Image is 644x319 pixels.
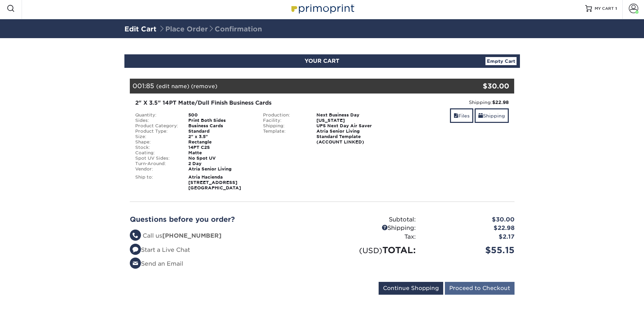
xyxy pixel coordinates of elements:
div: 500 [183,112,258,118]
a: Empty Cart [485,57,517,65]
div: Shipping: [258,123,311,129]
strong: $22.98 [492,100,509,105]
div: Atria Senior Living Standard Template (ACCOUNT LINKED) [311,129,386,145]
div: 14PT C2S [183,145,258,150]
strong: [PHONE_NUMBER] [162,232,221,239]
a: Edit Cart [124,25,157,33]
a: (remove) [191,83,217,89]
div: Atria Senior Living [183,166,258,172]
span: 1 [615,6,617,11]
div: Print Both Sides [183,118,258,123]
div: Shipping: [322,224,421,233]
div: Product Type: [130,129,184,134]
div: Vendor: [130,166,184,172]
input: Proceed to Checkout [445,282,515,295]
div: Shipping: [391,99,509,106]
h2: Questions before you order? [130,215,317,223]
div: [US_STATE] [311,118,386,123]
div: $55.15 [421,244,520,257]
div: Facility: [258,118,311,123]
div: Rectangle [183,139,258,145]
span: shipping [478,113,483,118]
div: UPS Next Day Air Saver [311,123,386,129]
a: Files [450,108,473,123]
div: Standard [183,129,258,134]
a: Start a Live Chat [130,246,190,253]
span: Place Order Confirmation [159,25,262,33]
div: $2.17 [421,233,520,241]
a: (edit name) [156,83,189,89]
div: Product Category: [130,123,184,129]
div: Sides: [130,118,184,123]
div: Next Business Day [311,112,386,118]
div: Template: [258,129,311,145]
div: 001: [130,79,450,94]
div: TOTAL: [322,244,421,257]
div: $30.00 [421,215,520,224]
a: Send an Email [130,260,183,267]
div: Subtotal: [322,215,421,224]
small: (USD) [359,246,382,255]
div: Tax: [322,233,421,241]
div: Matte [183,150,258,156]
span: files [454,113,458,118]
div: 2" x 3.5" [183,134,258,139]
span: 85 [146,82,154,89]
a: Shipping [475,108,509,123]
span: YOUR CART [305,58,339,64]
div: Size: [130,134,184,139]
div: $30.00 [450,81,509,91]
span: MY CART [595,6,614,11]
img: Primoprint [288,1,356,16]
div: No Spot UV [183,156,258,161]
div: Coating: [130,150,184,156]
div: 2 Day [183,161,258,166]
div: Business Cards [183,123,258,129]
div: Ship to: [130,175,184,191]
div: Production: [258,112,311,118]
div: $22.98 [421,224,520,233]
div: Shape: [130,139,184,145]
input: Continue Shopping [379,282,443,295]
div: Spot UV Sides: [130,156,184,161]
div: Quantity: [130,112,184,118]
div: Stock: [130,145,184,150]
strong: Atria Hacienda [STREET_ADDRESS] [GEOGRAPHIC_DATA] [188,175,241,190]
li: Call us [130,232,317,240]
div: Turn-Around: [130,161,184,166]
div: 2" X 3.5" 14PT Matte/Dull Finish Business Cards [135,99,381,107]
